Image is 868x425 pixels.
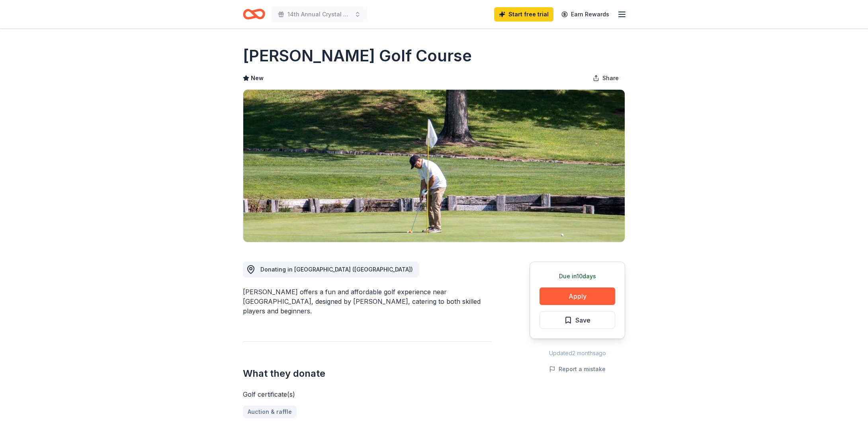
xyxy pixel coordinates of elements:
[586,70,625,86] button: Share
[549,364,606,374] button: Report a mistake
[243,45,472,67] h1: [PERSON_NAME] Golf Course
[272,6,367,22] button: 14th Annual Crystal Classic Golf Tournament
[243,5,265,24] a: Home
[540,272,615,281] div: Due in 10 days
[540,311,615,329] button: Save
[243,405,297,418] a: Auction & raffle
[540,287,615,305] button: Apply
[243,390,491,399] div: Golf certificate(s)
[243,90,625,242] img: Image for Bartley Cavanaugh Golf Course
[575,315,590,325] span: Save
[243,367,491,380] h2: What they donate
[494,7,553,22] a: Start free trial
[251,73,264,83] span: New
[260,266,413,273] span: Donating in [GEOGRAPHIC_DATA] ([GEOGRAPHIC_DATA])
[287,10,351,19] span: 14th Annual Crystal Classic Golf Tournament
[557,7,614,22] a: Earn Rewards
[530,348,625,358] div: Updated 2 months ago
[243,287,491,316] div: [PERSON_NAME] offers a fun and affordable golf experience near [GEOGRAPHIC_DATA], designed by [PE...
[602,73,619,83] span: Share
